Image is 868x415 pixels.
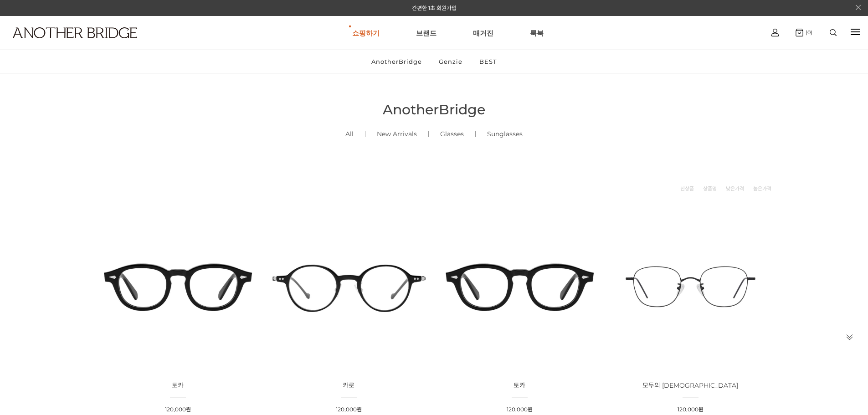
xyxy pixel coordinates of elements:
[796,29,812,36] a: (0)
[803,29,812,36] span: (0)
[514,381,525,389] span: 토카
[642,381,738,389] span: 모두의 [DEMOGRAPHIC_DATA]
[383,101,485,118] span: AnotherBridge
[753,184,771,193] a: 높은가격
[514,382,525,389] a: 토카
[796,29,803,36] img: cart
[678,406,704,413] span: 120,000원
[473,16,493,49] a: 매거진
[336,406,362,413] span: 120,000원
[343,381,354,389] span: 카로
[13,27,137,38] img: logo
[429,118,475,149] a: Glasses
[267,205,431,369] img: 카로 - 감각적인 디자인의 패션 아이템 이미지
[476,118,534,149] a: Sunglasses
[680,184,694,193] a: 신상품
[431,50,470,73] a: Genzie
[352,16,380,49] a: 쇼핑하기
[507,406,533,413] span: 120,000원
[830,29,837,36] img: search
[726,184,744,193] a: 낮은가격
[703,184,717,193] a: 상품명
[771,29,779,36] img: cart
[608,205,773,369] img: 모두의 안경 - 다양한 크기에 맞춘 다용도 디자인 이미지
[412,5,457,11] a: 간편한 1초 회원가입
[530,16,544,49] a: 룩북
[172,382,184,389] a: 토카
[437,205,602,369] img: 토카 아세테이트 안경 - 다양한 스타일에 맞는 뿔테 안경 이미지
[472,50,504,73] a: BEST
[364,50,430,73] a: AnotherBridge
[365,118,428,149] a: New Arrivals
[334,118,365,149] a: All
[96,205,260,369] img: 토카 아세테이트 뿔테 안경 이미지
[343,382,354,389] a: 카로
[172,381,184,389] span: 토카
[642,382,738,389] a: 모두의 [DEMOGRAPHIC_DATA]
[416,16,437,49] a: 브랜드
[165,406,191,413] span: 120,000원
[5,27,135,61] a: logo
